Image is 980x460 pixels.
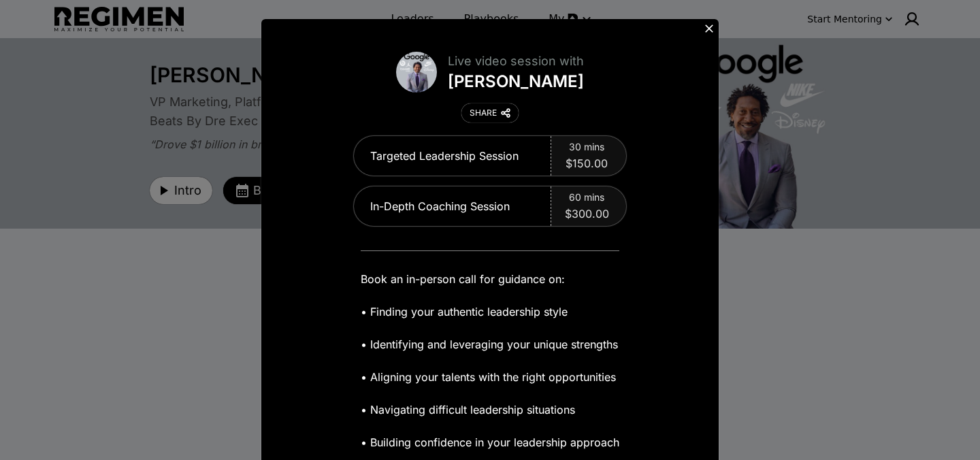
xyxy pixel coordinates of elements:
span: 60 mins [569,191,604,204]
span: $300.00 [565,206,609,222]
p: • Building confidence in your leadership approach [361,433,619,452]
p: Book an in-person call for guidance on: [361,269,619,289]
button: Targeted Leadership Session30 mins$150.00 [354,136,626,176]
span: 30 mins [569,140,604,154]
button: In-Depth Coaching Session60 mins$300.00 [354,186,626,226]
img: avatar of Daryl Butler [396,52,437,93]
p: • Aligning your talents with the right opportunities [361,367,619,387]
p: • Navigating difficult leadership situations [361,400,619,419]
div: Live video session with [448,52,584,71]
div: SHARE [470,108,497,118]
p: • Identifying and leveraging your unique strengths [361,335,619,354]
div: Targeted Leadership Session [354,136,551,176]
p: • Finding your authentic leadership style [361,302,619,321]
div: In-Depth Coaching Session [354,186,551,226]
div: [PERSON_NAME] [448,71,584,93]
button: SHARE [461,103,519,122]
span: $150.00 [566,155,608,171]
